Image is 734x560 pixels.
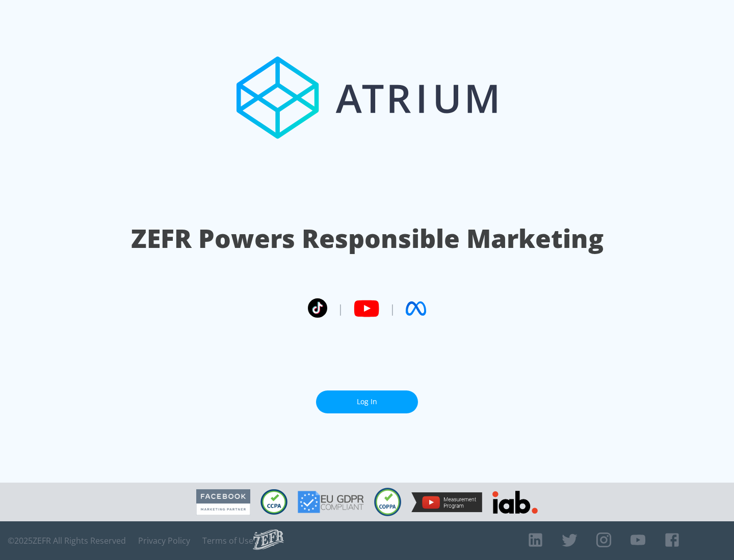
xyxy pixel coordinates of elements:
img: GDPR Compliant [298,491,364,513]
a: Terms of Use [202,536,253,546]
img: Facebook Marketing Partner [196,489,250,515]
a: Privacy Policy [138,536,190,546]
span: | [337,301,344,316]
a: Log In [316,390,418,413]
img: YouTube Measurement Program [411,492,482,512]
img: IAB [492,491,538,514]
img: CCPA Compliant [260,489,287,515]
h1: ZEFR Powers Responsible Marketing [131,221,604,256]
img: COPPA Compliant [374,488,401,516]
span: | [389,301,396,316]
span: © 2025 ZEFR All Rights Reserved [8,536,126,546]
